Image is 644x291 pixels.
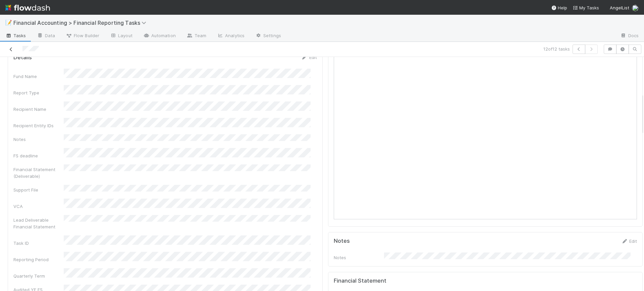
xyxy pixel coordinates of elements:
a: Docs [615,31,644,42]
span: 📝 [5,20,12,25]
div: Notes [13,136,64,143]
div: FS deadline [13,152,64,159]
a: Edit [301,55,317,60]
img: logo-inverted-e16ddd16eac7371096b0.svg [5,2,50,13]
span: AngelList [610,5,629,10]
span: My Tasks [573,5,599,10]
a: Data [32,31,60,42]
a: Layout [105,31,138,42]
a: Settings [250,31,286,42]
div: Financial Statement (Deliverable) [13,166,64,179]
a: Analytics [212,31,250,42]
h5: Notes [334,238,350,244]
span: Financial Accounting > Financial Reporting Tasks [13,19,150,26]
a: Flow Builder [60,31,105,42]
span: 12 of 12 tasks [543,46,570,52]
a: Edit [621,238,637,244]
div: Notes [334,254,384,261]
div: Task ID [13,240,64,246]
a: My Tasks [573,4,599,11]
div: Lead Deliverable Financial Statement [13,217,64,230]
div: VCA [13,203,64,210]
div: Report Type [13,89,64,96]
a: Automation [138,31,181,42]
div: Recipient Entity IDs [13,122,64,129]
div: Recipient Name [13,106,64,113]
a: Team [181,31,212,42]
span: Tasks [5,32,26,39]
img: avatar_fee1282a-8af6-4c79-b7c7-bf2cfad99775.png [632,5,639,11]
div: Fund Name [13,73,64,80]
div: Reporting Period [13,256,64,263]
h5: Financial Statement [334,278,386,284]
div: Quarterly Term [13,273,64,279]
span: Flow Builder [66,32,99,39]
div: Help [551,4,567,11]
div: Support File [13,187,64,193]
h5: Details [13,54,32,61]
